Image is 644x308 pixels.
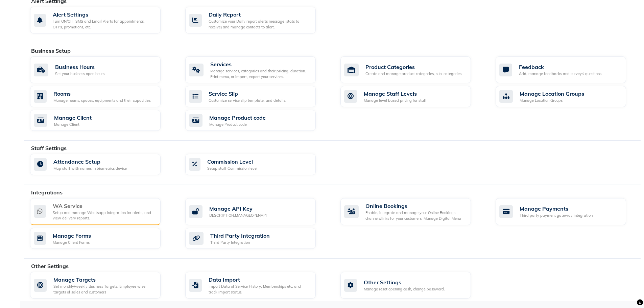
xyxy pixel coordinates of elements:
a: ServicesManage services, categories and their pricing, duration. Print menu, or import, export yo... [185,56,330,83]
a: FeedbackAdd, manage feedbacks and surveys' questions [496,56,641,83]
div: Manage API Key [209,205,267,213]
div: Other Settings [364,278,445,286]
a: Manage Product codeManage Product code [185,110,330,131]
div: Create and manage product categories, sub-categories [365,71,461,77]
div: Rooms [53,90,151,98]
div: Set monthly/weekly Business Targets, Employee wise targets of sales and customers [53,284,155,295]
div: Data Import [209,276,310,284]
div: Manage Targets [53,276,155,284]
div: Manage Product code [209,122,266,127]
div: Manage Staff Levels [364,90,427,98]
div: Manage Client [54,114,92,122]
a: Data ImportImport Data of Service History, Memberships etc. and track import status. [185,272,330,299]
a: Service SlipCustomize service slip template, and details. [185,86,330,107]
div: Customize service slip template, and details. [209,98,286,103]
div: Map staff with names in biometrics device [53,166,127,171]
a: Manage PaymentsThird party payment gateway integration [496,198,641,225]
a: Manage ClientManage Client [30,110,175,131]
div: Manage Client Forms [53,240,91,245]
div: Manage services, categories and their pricing, duration. Print menu, or import, export your servi... [210,68,310,79]
div: Import Data of Service History, Memberships etc. and track import status. [209,284,310,295]
a: Manage Location GroupsManage Location Groups [496,86,641,107]
div: Enable, integrate and manage your Online Bookings channels/links for your customers. Manage Digit... [365,210,466,221]
a: Manage TargetsSet monthly/weekly Business Targets, Employee wise targets of sales and customers [30,272,175,299]
a: Business HoursSet your business open hours [30,56,175,83]
a: Online BookingsEnable, integrate and manage your Online Bookings channels/links for your customer... [340,198,485,225]
a: Manage Staff LevelsManage level based pricing for staff [340,86,485,107]
div: Online Bookings [365,202,466,210]
div: Manage Payments [520,205,593,213]
a: Commission LevelSetup staff Commission level [185,154,330,175]
div: Customize your Daily report alerts message (stats to receive) and manage contacts to alert. [209,19,310,30]
div: Manage Client [54,122,92,127]
div: DESCRIPTION.MANAGEOPENAPI [209,213,267,218]
div: Setup staff Commission level [207,166,258,171]
div: Business Hours [55,63,104,71]
div: Service Slip [209,90,286,98]
div: Manage Location Groups [520,90,584,98]
a: Third Party IntegrationThird Party Integration [185,228,330,249]
div: Manage level based pricing for staff [364,98,427,103]
div: Services [210,60,310,68]
div: Set your business open hours [55,71,104,77]
div: Third party payment gateway integration [520,213,593,218]
a: Manage FormsManage Client Forms [30,228,175,249]
div: Commission Level [207,158,258,166]
a: Product CategoriesCreate and manage product categories, sub-categories [340,56,485,83]
a: RoomsManage rooms, spaces, equipments and their capacities. [30,86,175,107]
a: Attendance SetupMap staff with names in biometrics device [30,154,175,175]
div: Third Party Integration [210,232,270,240]
div: Feedback [519,63,601,71]
a: Manage API KeyDESCRIPTION.MANAGEOPENAPI [185,198,330,225]
div: Turn ON/OFF SMS and Email Alerts for appointments, OTPs, promotions, etc. [53,19,155,30]
div: WA Service [53,202,155,210]
div: Third Party Integration [210,240,270,245]
a: Alert SettingsTurn ON/OFF SMS and Email Alerts for appointments, OTPs, promotions, etc. [30,7,175,33]
div: Manage rooms, spaces, equipments and their capacities. [53,98,151,103]
div: Product Categories [365,63,461,71]
div: Alert Settings [53,10,155,19]
div: Manage Location Groups [520,98,584,103]
div: Attendance Setup [53,158,127,166]
div: Setup and manage Whatsapp Integration for alerts, and view delivery reports. [53,210,155,221]
a: Other SettingsManage reset opening cash, change password. [340,272,485,299]
div: Add, manage feedbacks and surveys' questions [519,71,601,77]
div: Manage Forms [53,232,91,240]
div: Daily Report [209,10,310,19]
div: Manage reset opening cash, change password. [364,286,445,292]
a: WA ServiceSetup and manage Whatsapp Integration for alerts, and view delivery reports. [30,198,175,225]
a: Daily ReportCustomize your Daily report alerts message (stats to receive) and manage contacts to ... [185,7,330,33]
div: Manage Product code [209,114,266,122]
